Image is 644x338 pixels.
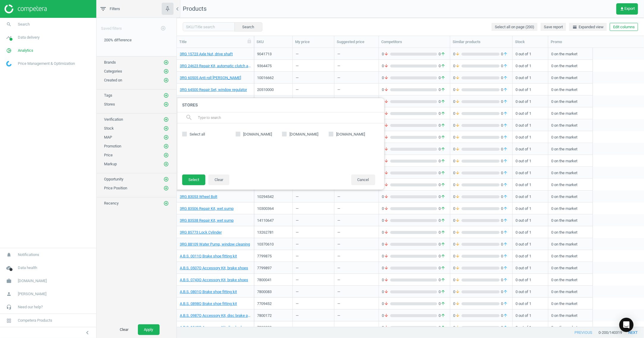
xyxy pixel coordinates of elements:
i: work [3,275,15,287]
span: Price Position [104,186,127,190]
i: add_circle_outline [163,201,169,206]
span: Recency [104,201,119,205]
button: add_circle_outline [163,176,169,182]
i: add_circle_outline [163,161,169,167]
i: chevron_left [174,5,181,12]
button: add_circle_outline [163,77,169,83]
span: Verification [104,117,123,122]
button: add_circle_outline [163,125,169,131]
span: Stores [104,102,115,106]
img: wGWNvw8QSZomAAAAABJRU5ErkJggg== [6,61,12,67]
span: Price Management & Optimization [18,61,75,66]
span: Need our help? [18,304,43,310]
i: add_circle_outline [163,60,169,65]
i: add_circle_outline [163,126,169,131]
i: add_circle_outline [163,117,169,122]
span: [DOMAIN_NAME] [18,278,47,284]
button: add_circle_outline [163,68,169,74]
i: timeline [3,32,15,43]
span: 200% difference [104,38,132,42]
button: add_circle_outline [163,161,169,167]
i: notifications [3,249,15,260]
img: ajHJNr6hYgQAAAAASUVORK5CYII= [4,4,47,13]
button: add_circle_outline [163,92,169,98]
button: Apply [138,324,160,335]
button: Clear [114,324,135,335]
span: MAP [104,135,112,139]
i: pie_chart_outlined [3,45,15,56]
h4: Stores [176,98,384,112]
span: Search [18,22,30,27]
span: Price [104,153,113,157]
button: add_circle_outline [163,152,169,158]
span: Stock [104,126,114,131]
span: [PERSON_NAME] [18,291,46,297]
button: add_circle_outline [163,59,169,65]
span: Brands [104,60,116,65]
button: add_circle_outline [163,185,169,191]
button: add_circle_outline [163,117,169,122]
i: search [3,19,15,30]
span: Created on [104,78,122,82]
button: add_circle_outline [163,200,169,206]
span: Opportunity [104,177,123,181]
i: person [3,288,15,300]
i: cloud_done [3,262,15,273]
button: add_circle_outline [163,134,169,140]
span: Data delivery [18,35,40,40]
span: Markup [104,162,117,166]
button: add_circle_outline [163,143,169,149]
i: add_circle_outline [163,93,169,98]
span: Competera Products [18,318,52,323]
span: Notifications [18,252,39,257]
button: chevron_left [80,329,95,337]
span: Analytics [18,48,33,53]
i: filter_list [100,5,107,12]
button: add_circle_outline [157,22,169,34]
span: Categories [104,69,122,73]
button: add_circle_outline [163,101,169,107]
div: Saved filters [97,18,177,34]
span: Tags [104,93,112,98]
i: chevron_left [84,329,91,336]
span: Promotion [104,144,121,148]
i: add_circle_outline [160,26,166,31]
i: headset_mic [3,301,15,313]
div: Open Intercom Messenger [619,318,634,332]
span: Data health [18,265,37,271]
span: Filters [110,6,120,12]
